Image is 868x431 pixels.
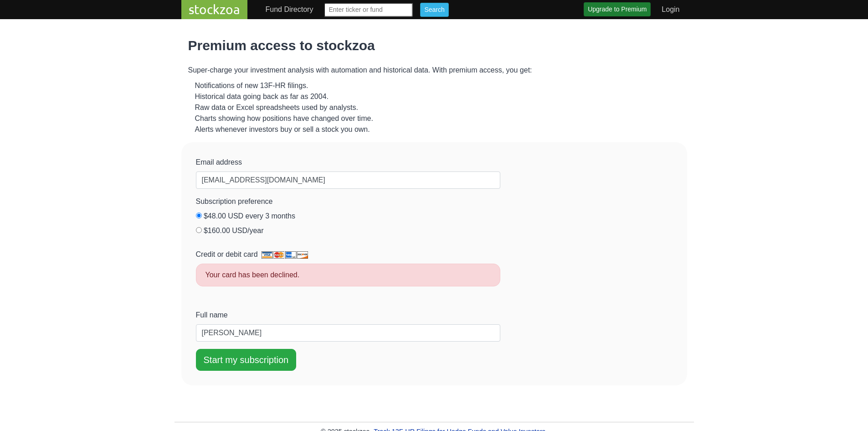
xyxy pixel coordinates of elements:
[188,65,680,76] p: Super-charge your investment analysis with automation and historical data. With premium access, y...
[195,80,680,91] li: Notifications of new 13F-HR filings.
[195,113,680,124] li: Charts showing how positions have changed over time.
[658,0,683,19] a: Login
[188,37,680,54] h1: Premium access to stockzoa
[196,324,500,342] input: Your name as it appears on your credit card
[262,0,317,19] a: Fund Directory
[420,3,448,17] input: Search
[196,171,500,189] input: Your email
[196,264,500,286] div: Your card has been declined.
[204,225,264,236] label: $160.00 USD/year
[195,102,680,113] li: Raw data or Excel spreadsheets used by analysts.
[196,310,228,321] label: Full name
[584,2,651,16] a: Upgrade to Premium
[324,3,413,17] input: Enter ticker or fund
[196,349,297,371] button: Start my subscription
[262,251,308,259] img: Pay by Visa, Mastercard, American Express, or Discover
[195,124,680,135] li: Alerts whenever investors buy or sell a stock you own.
[196,249,308,260] label: Credit or debit card
[196,157,242,168] label: Email address
[196,294,500,302] iframe: Secure card payment input frame
[204,211,295,222] label: $48.00 USD every 3 months
[195,91,680,102] li: Historical data going back as far as 2004.
[196,196,273,207] label: Subscription preference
